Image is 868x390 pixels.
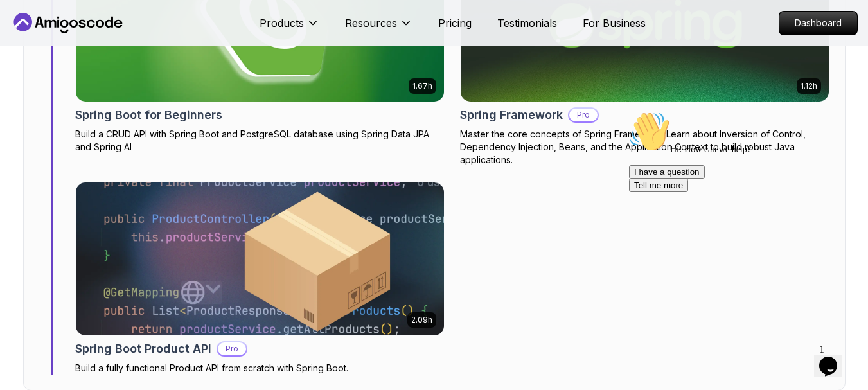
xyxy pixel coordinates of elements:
[75,340,211,358] h2: Spring Boot Product API
[497,15,557,31] a: Testimonials
[5,73,64,86] button: Tell me more
[5,59,81,73] button: I have a question
[569,109,598,121] p: Pro
[75,128,445,154] p: Build a CRUD API with Spring Boot and PostgreSQL database using Spring Data JPA and Spring AI
[801,81,817,91] p: 1.12h
[438,15,472,31] a: Pricing
[218,342,246,355] p: Pro
[583,15,646,31] a: For Business
[412,81,432,91] p: 1.67h
[814,339,855,377] iframe: chat widget
[411,315,432,325] p: 2.09h
[460,106,563,124] h2: Spring Framework
[779,11,858,35] a: Dashboard
[260,15,319,41] button: Products
[260,15,304,31] p: Products
[460,128,829,166] p: Master the core concepts of Spring Framework. Learn about Inversion of Control, Dependency Inject...
[779,12,857,35] p: Dashboard
[75,362,445,375] p: Build a fully functional Product API from scratch with Spring Boot.
[76,182,444,335] img: Spring Boot Product API card
[5,5,46,46] img: :wave:
[345,15,412,41] button: Resources
[75,182,445,375] a: Spring Boot Product API card2.09hSpring Boot Product APIProBuild a fully functional Product API f...
[5,5,236,86] div: 👋Hi! How can we help?I have a questionTell me more
[345,15,397,31] p: Resources
[75,106,222,124] h2: Spring Boot for Beginners
[624,106,855,332] iframe: chat widget
[5,39,127,48] span: Hi! How can we help?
